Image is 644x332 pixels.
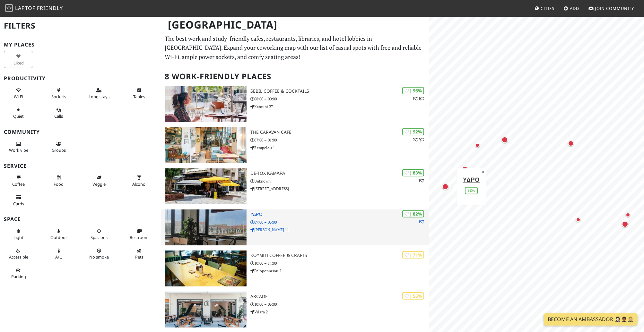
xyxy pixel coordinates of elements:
[125,245,154,262] button: Pets
[84,85,114,102] button: Long stays
[84,245,114,262] button: No smoke
[132,181,146,187] span: Alcohol
[13,201,24,207] span: Credit cards
[15,4,36,12] span: Laptop
[4,105,33,122] button: Quiet
[402,210,424,217] div: | 82%
[165,292,247,328] img: ARCADE
[89,254,109,260] span: Smoke free
[13,234,23,240] span: Natural light
[4,75,157,81] h3: Productivity
[5,3,63,14] a: LaptopFriendly LaptopFriendly
[5,4,13,12] img: LaptopFriendly
[250,260,429,266] p: 10:00 – 14:00
[250,227,429,233] p: [PERSON_NAME] 11
[44,226,73,243] button: Outdoor
[44,105,73,122] button: Calls
[4,129,157,135] h3: Community
[586,3,637,14] a: Join Community
[54,113,63,119] span: Video/audio calls
[250,212,429,217] h3: ΥΔΡΟ
[163,16,428,34] h1: [GEOGRAPHIC_DATA]
[4,163,157,169] h3: Service
[413,96,424,102] p: 1 1
[595,5,634,11] span: Join Community
[133,94,145,99] span: Work-friendly tables
[413,137,424,143] p: 2 2
[165,209,247,245] img: ΥΔΡΟ
[84,226,114,243] button: Spacious
[480,168,486,175] button: Close popup
[130,234,149,240] span: Restroom
[4,172,33,189] button: Coffee
[4,139,33,156] button: Work vibe
[402,251,424,259] div: | 71%
[624,211,632,219] div: Map marker
[44,139,73,156] button: Groups
[9,147,28,153] span: People working
[161,251,430,286] a: Κουμπί Coffee & Crafts | 71% Κουμπί Coffee & Crafts 10:00 – 14:00 Peloponnisou 2
[135,254,144,260] span: Pet friendly
[250,301,429,307] p: 10:00 – 03:00
[250,178,429,184] p: Unknown
[474,141,481,149] div: Map marker
[574,216,582,224] div: Map marker
[441,182,450,191] div: Map marker
[570,5,579,11] span: Add
[37,4,63,12] span: Friendly
[12,181,25,187] span: Coffee
[54,181,64,187] span: Food
[44,172,73,189] button: Food
[250,104,429,110] p: Katouni 27
[250,294,429,299] h3: ARCADE
[4,265,33,282] button: Parking
[250,186,429,192] p: [STREET_ADDRESS]
[92,181,106,187] span: Veggie
[460,165,469,174] div: Map marker
[4,245,33,262] button: Accessible
[463,175,480,183] a: ΥΔΡΟ
[4,192,33,209] button: Cards
[4,42,157,48] h3: My Places
[532,3,557,14] a: Cities
[89,94,109,99] span: Long stays
[91,234,108,240] span: Spacious
[165,86,247,122] img: Sebil Coffee & Cocktails
[250,171,429,176] h3: De-tox Καμάρα
[84,172,114,189] button: Veggie
[4,226,33,243] button: Light
[250,96,429,102] p: 08:00 – 00:00
[544,313,638,326] a: Become an Ambassador 🤵🏻‍♀️🤵🏾‍♂️🤵🏼‍♀️
[250,219,429,225] p: 09:00 – 03:00
[165,67,426,86] h2: 8 Work-Friendly Places
[561,3,582,14] a: Add
[4,16,157,36] h2: Filters
[161,292,430,328] a: ARCADE | 56% ARCADE 10:00 – 03:00 Vilara 2
[402,292,424,300] div: | 56%
[465,187,478,194] div: 82%
[541,5,554,11] span: Cities
[161,127,430,163] a: The Caravan Cafe | 92% 22 The Caravan Cafe 07:00 – 01:00 Rempelou 1
[52,147,66,153] span: Group tables
[418,219,424,225] p: 1
[13,113,24,119] span: Quiet
[14,94,23,99] span: Stable Wi-Fi
[9,254,28,260] span: Accessible
[161,168,430,204] a: De-tox Καμάρα | 83% 1 De-tox Καμάρα Unknown [STREET_ADDRESS]
[250,268,429,274] p: Peloponnisou 2
[250,253,429,258] h3: Κουμπί Coffee & Crafts
[402,169,424,176] div: | 83%
[402,128,424,135] div: | 92%
[4,216,157,222] h3: Space
[621,220,630,229] div: Map marker
[55,254,62,260] span: Air conditioned
[161,209,430,245] a: ΥΔΡΟ | 82% 1 ΥΔΡΟ 09:00 – 03:00 [PERSON_NAME] 11
[161,86,430,122] a: Sebil Coffee & Cocktails | 96% 11 Sebil Coffee & Cocktails 08:00 – 00:00 Katouni 27
[250,309,429,315] p: Vilara 2
[4,85,33,102] button: Wi-Fi
[125,172,154,189] button: Alcohol
[165,251,247,286] img: Κουμπί Coffee & Crafts
[50,234,67,240] span: Outdoor area
[567,139,575,148] div: Map marker
[500,135,509,144] div: Map marker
